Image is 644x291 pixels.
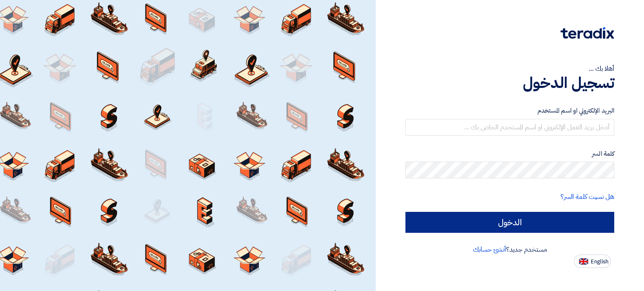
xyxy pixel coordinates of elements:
[405,149,614,159] label: كلمة السر
[405,119,614,136] input: أدخل بريد العمل الإلكتروني او اسم المستخدم الخاص بك ...
[561,27,614,39] img: Teradix logo
[405,74,614,92] h1: تسجيل الدخول
[561,192,614,202] a: هل نسيت كلمة السر؟
[405,64,614,74] div: أهلا بك ...
[473,245,506,255] a: أنشئ حسابك
[405,212,614,233] input: الدخول
[591,259,608,265] span: English
[405,106,614,116] label: البريد الإلكتروني او اسم المستخدم
[579,258,588,265] img: en-US.png
[405,245,614,255] div: مستخدم جديد؟
[574,255,611,268] button: English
